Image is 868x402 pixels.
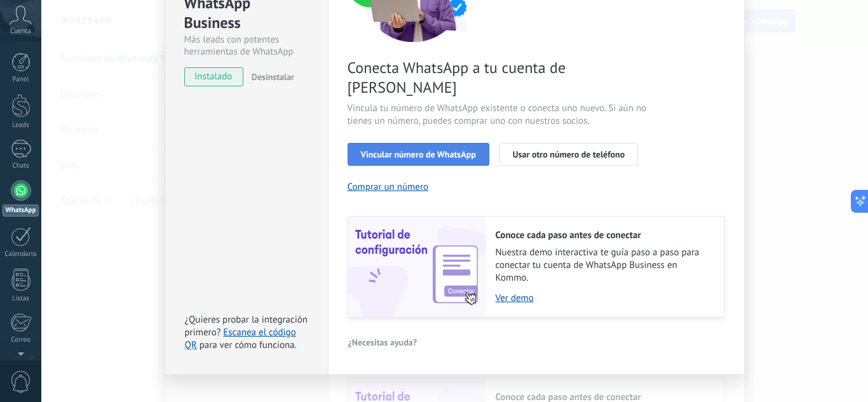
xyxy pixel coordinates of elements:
[348,143,489,166] button: Vincular número de WhatsApp
[499,143,638,166] button: Usar otro número de teléfono
[252,71,294,83] span: Desinstalar
[3,336,39,344] div: Correo
[348,338,417,347] span: ¿Necesitas ayuda?
[513,150,625,159] span: Usar otro número de teléfono
[3,121,39,130] div: Leads
[361,150,476,159] span: Vincular número de WhatsApp
[348,333,418,352] button: ¿Necesitas ayuda?
[184,34,309,58] div: Más leads con potentes herramientas de WhatsApp
[3,76,39,84] div: Panel
[185,326,296,351] a: Escanea el código QR
[3,204,39,217] div: WhatsApp
[348,102,650,128] span: Vincula tu número de WhatsApp existente o conecta uno nuevo. Si aún no tienes un número, puedes c...
[348,181,429,193] button: Comprar un número
[3,250,39,258] div: Calendario
[200,339,297,351] span: para ver cómo funciona.
[348,58,650,97] span: Conecta WhatsApp a tu cuenta de [PERSON_NAME]
[496,292,712,304] a: Ver demo
[10,27,31,36] span: Cuenta
[496,246,712,285] span: Nuestra demo interactiva te guía paso a paso para conectar tu cuenta de WhatsApp Business en Kommo.
[496,229,712,241] h2: Conoce cada paso antes de conectar
[185,67,243,86] span: instalado
[3,162,39,170] div: Chats
[185,314,308,338] span: ¿Quieres probar la integración primero?
[3,295,39,303] div: Listas
[247,67,294,86] button: Desinstalar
